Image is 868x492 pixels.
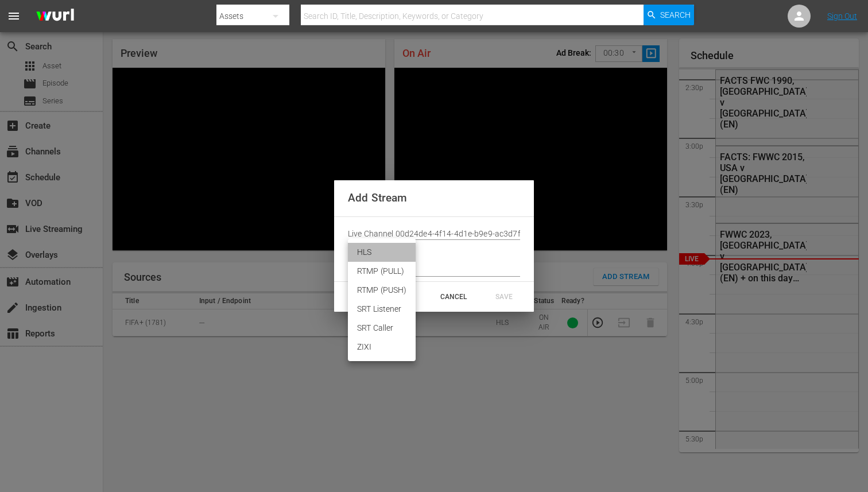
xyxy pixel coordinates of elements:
li: RTMP (PULL) [348,262,416,281]
li: ZIXI [348,338,416,357]
span: Search [660,5,691,25]
img: ans4CAIJ8jUAAAAAAAAAAAAAAAAAAAAAAAAgQb4GAAAAAAAAAAAAAAAAAAAAAAAAJMjXAAAAAAAAAAAAAAAAAAAAAAAAgAT5G... [28,3,83,30]
a: Sign Out [827,11,857,21]
li: HLS [348,243,416,262]
li: RTMP (PUSH) [348,281,416,300]
li: SRT Caller [348,319,416,338]
li: SRT Listener [348,300,416,319]
span: menu [7,9,21,23]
